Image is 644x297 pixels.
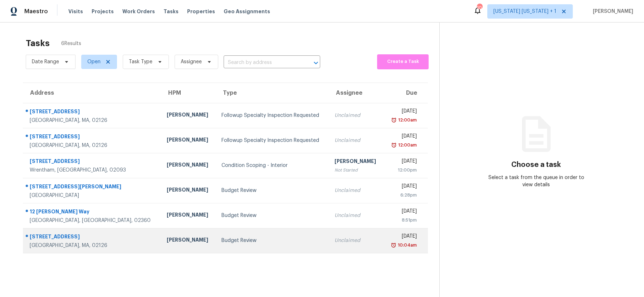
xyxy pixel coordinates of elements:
div: [PERSON_NAME] [167,211,210,220]
div: Unclaimed [335,187,378,194]
div: Unclaimed [335,237,378,244]
span: 6 Results [61,40,81,47]
th: Type [216,83,329,103]
th: Due [384,83,428,103]
th: Address [23,83,161,103]
div: [DATE] [389,208,417,217]
span: [US_STATE] [US_STATE] + 1 [493,8,556,15]
div: 10:04am [396,242,417,249]
div: [PERSON_NAME] [167,111,210,120]
div: [PERSON_NAME] [335,158,378,167]
div: [GEOGRAPHIC_DATA], MA, 02126 [30,242,155,249]
div: 12:00pm [389,167,417,174]
div: [GEOGRAPHIC_DATA], MA, 02126 [30,142,155,149]
div: Budget Review [221,187,323,194]
div: Wrentham, [GEOGRAPHIC_DATA], 02093 [30,167,155,174]
div: Condition Scoping - Interior [221,162,323,169]
img: Overdue Alarm Icon [391,142,397,149]
h2: Tasks [26,40,50,47]
span: Projects [92,8,114,15]
button: Open [311,58,321,68]
span: Date Range [32,58,59,65]
div: [DATE] [389,108,417,117]
span: Work Orders [122,8,155,15]
th: Assignee [329,83,384,103]
div: Select a task from the queue in order to view details [488,174,585,188]
input: Search by address [224,57,300,68]
span: [PERSON_NAME] [590,8,633,15]
div: Unclaimed [335,212,378,219]
span: Geo Assignments [224,8,270,15]
div: [PERSON_NAME] [167,186,210,195]
span: Create a Task [381,58,425,66]
div: [DATE] [389,183,417,192]
div: 12:00am [397,117,417,124]
div: [DATE] [389,133,417,142]
h3: Choose a task [511,161,561,168]
div: Budget Review [221,237,323,244]
span: Assignee [181,58,202,65]
div: Budget Review [221,212,323,219]
div: [GEOGRAPHIC_DATA] [30,192,155,199]
div: Followup Specialty Inspection Requested [221,137,323,144]
div: [STREET_ADDRESS] [30,233,155,242]
span: Tasks [164,9,179,14]
button: Create a Task [377,54,429,69]
span: Properties [187,8,215,15]
div: [STREET_ADDRESS] [30,108,155,117]
span: Task Type [129,58,152,65]
div: [PERSON_NAME] [167,136,210,145]
div: [GEOGRAPHIC_DATA], [GEOGRAPHIC_DATA], 02360 [30,217,155,224]
th: HPM [161,83,216,103]
div: Not Started [335,167,378,174]
div: 10 [477,4,482,11]
div: 8:51pm [389,217,417,224]
span: Maestro [24,8,48,15]
img: Overdue Alarm Icon [391,117,397,124]
div: Unclaimed [335,137,378,144]
div: [STREET_ADDRESS] [30,158,155,167]
div: [STREET_ADDRESS] [30,133,155,142]
div: 12 [PERSON_NAME] Way [30,208,155,217]
div: [DATE] [389,158,417,167]
img: Overdue Alarm Icon [391,242,396,249]
div: [GEOGRAPHIC_DATA], MA, 02126 [30,117,155,124]
div: 6:28pm [389,192,417,199]
div: [PERSON_NAME] [167,161,210,170]
div: [PERSON_NAME] [167,236,210,245]
div: [STREET_ADDRESS][PERSON_NAME] [30,183,155,192]
div: Followup Specialty Inspection Requested [221,112,323,119]
div: Unclaimed [335,112,378,119]
div: [DATE] [389,233,417,242]
span: Visits [68,8,83,15]
span: Open [87,58,101,65]
div: 12:00am [397,142,417,149]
